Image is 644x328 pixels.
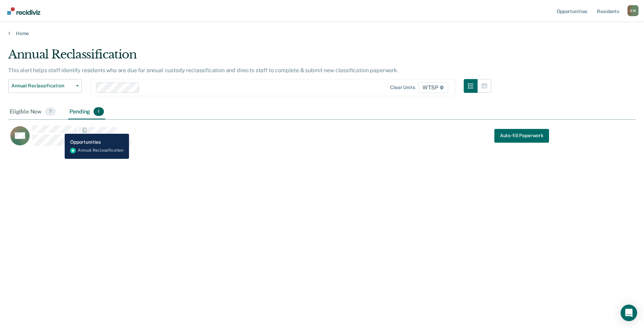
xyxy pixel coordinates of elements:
[7,7,40,15] img: Recidiviz
[494,129,549,143] a: Navigate to form link
[45,107,56,116] span: 7
[94,107,104,116] span: 1
[8,67,398,74] p: This alert helps staff identify residents who are due for annual custody reclassification and dir...
[8,125,557,153] div: CaseloadOpportunityCell-00134354
[418,82,448,93] span: WTSP
[8,105,57,120] div: Eligible Now7
[621,305,637,321] div: Open Intercom Messenger
[627,5,638,16] button: Profile dropdown button
[494,129,549,143] button: Auto-fill Paperwork
[8,79,82,93] button: Annual Reclassification
[68,105,105,120] div: Pending1
[8,47,491,67] div: Annual Reclassification
[11,83,73,89] span: Annual Reclassification
[627,5,638,16] div: S W
[8,30,636,36] a: Home
[390,85,415,90] div: Clear units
